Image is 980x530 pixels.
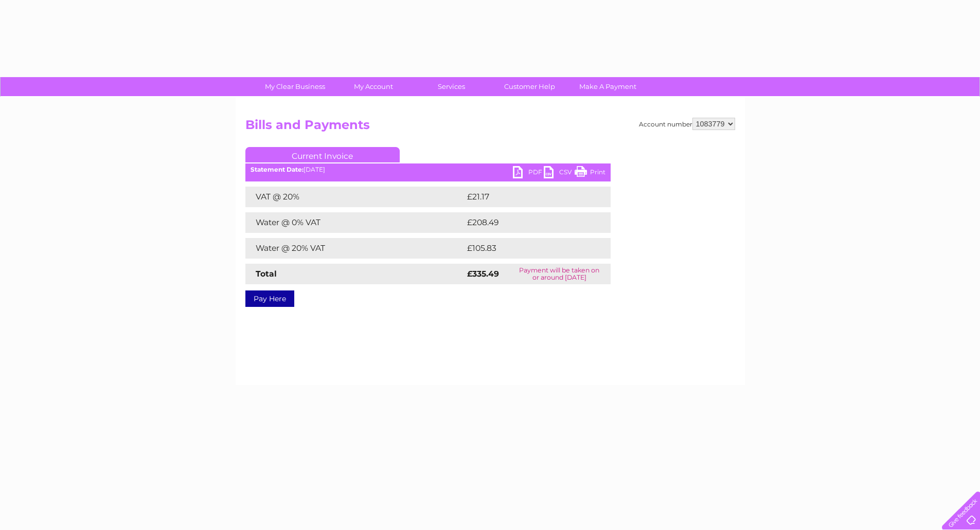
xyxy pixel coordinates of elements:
[487,77,572,96] a: Customer Help
[245,166,611,173] div: [DATE]
[253,77,337,96] a: My Clear Business
[513,166,544,181] a: PDF
[245,147,400,162] a: Current Invoice
[565,77,650,96] a: Make A Payment
[544,166,575,181] a: CSV
[465,187,587,207] td: £21.17
[245,212,465,233] td: Water @ 0% VAT
[331,77,416,96] a: My Account
[245,238,465,259] td: Water @ 20% VAT
[251,166,304,173] b: Statement Date:
[508,264,610,284] td: Payment will be taken on or around [DATE]
[639,118,735,130] div: Account number
[465,212,593,233] td: £208.49
[245,118,735,137] h2: Bills and Payments
[256,269,277,279] strong: Total
[245,290,294,307] a: Pay Here
[245,187,465,207] td: VAT @ 20%
[467,269,499,279] strong: £335.49
[465,238,592,259] td: £105.83
[409,77,494,96] a: Services
[575,166,605,181] a: Print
